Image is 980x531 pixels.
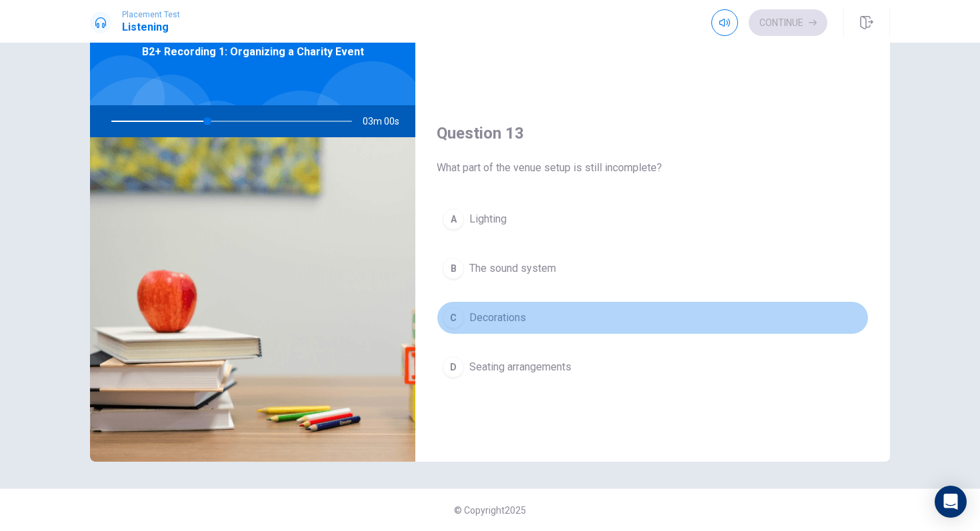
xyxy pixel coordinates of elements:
[122,19,180,35] h1: Listening
[437,301,869,334] button: CDecorations
[443,258,464,279] div: B
[363,105,410,137] span: 03m 00s
[437,160,869,176] span: What part of the venue setup is still incomplete?
[469,211,507,227] span: Lighting
[469,310,526,326] span: Decorations
[437,252,869,285] button: BThe sound system
[142,44,364,60] span: B2+ Recording 1: Organizing a Charity Event
[437,123,869,144] h4: Question 13
[443,356,464,378] div: D
[469,261,556,276] span: The sound system
[437,350,869,384] button: DSeating arrangements
[443,209,464,230] div: A
[454,505,526,516] span: © Copyright 2025
[437,203,869,236] button: ALighting
[122,10,180,19] span: Placement Test
[443,307,464,328] div: C
[469,359,571,375] span: Seating arrangements
[935,486,967,518] div: Open Intercom Messenger
[90,137,415,462] img: B2+ Recording 1: Organizing a Charity Event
